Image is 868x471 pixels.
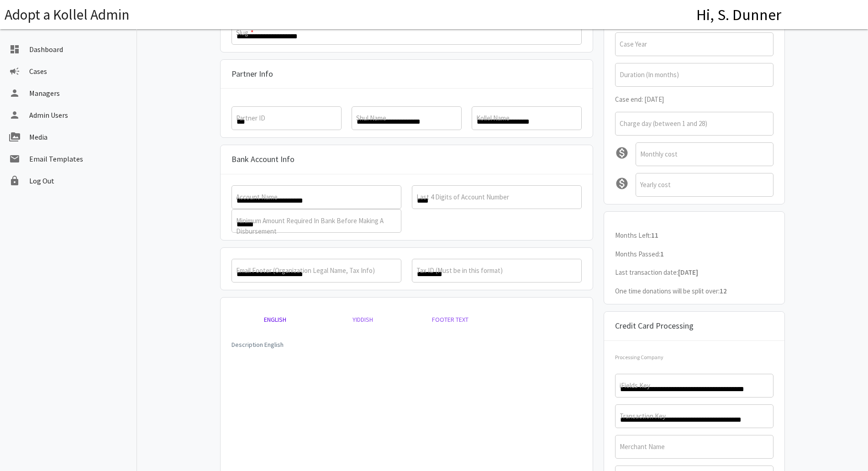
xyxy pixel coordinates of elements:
[231,340,284,350] label: Description English
[231,309,319,330] a: English
[407,309,494,330] a: Footer Text
[615,146,636,160] i: monetization_on
[615,230,774,241] p: Months Left:
[615,177,636,190] i: monetization_on
[615,248,774,260] p: Months Passed:
[9,38,20,60] i: dashboard
[696,6,781,23] h4: Hi, S. Dunner
[9,170,20,192] i: lock
[9,148,20,170] i: email
[9,126,20,148] i: perm_media
[720,287,727,295] b: 12
[651,231,658,240] b: 11
[319,309,407,330] a: Yiddish
[678,268,698,277] b: [DATE]
[231,67,273,81] p: Partner Info
[615,94,774,105] p: Case end: [DATE]
[615,267,774,278] p: Last transaction date:
[615,353,663,361] label: Processing Company
[660,250,664,258] b: 1
[9,82,20,104] i: person
[231,152,295,167] p: Bank Account Info
[9,60,20,82] i: campaign
[615,319,694,333] p: Credit Card Processing
[615,285,774,297] p: One time donations will be split over:
[9,104,20,126] i: person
